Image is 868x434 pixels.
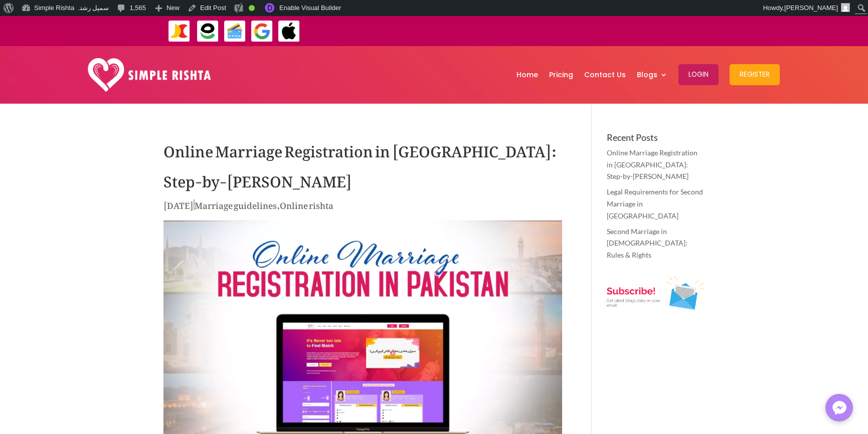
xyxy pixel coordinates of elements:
button: Login [678,64,719,85]
p: | , [163,198,562,218]
div: Good [249,5,255,11]
a: Contact Us [584,49,626,101]
a: Register [730,49,780,101]
a: Pricing [549,49,573,101]
h4: Recent Posts [607,133,705,147]
button: Register [730,64,780,85]
span: [PERSON_NAME] [784,4,838,12]
a: Blogs [637,49,667,101]
span: [DATE] [163,193,194,214]
a: Home [516,49,538,101]
img: Credit Cards [224,20,246,43]
a: Legal Requirements for Second Marriage in [GEOGRAPHIC_DATA] [607,187,703,220]
img: Messenger [829,398,849,418]
h1: Online Marriage Registration in [GEOGRAPHIC_DATA]: Step-by-[PERSON_NAME] [163,133,562,198]
a: Online rishta [280,193,333,214]
a: Marriage guidelines [195,193,277,214]
img: ApplePay-icon [278,20,300,43]
a: Online Marriage Registration in [GEOGRAPHIC_DATA]: Step-by-[PERSON_NAME] [607,148,698,181]
a: Second Marriage in [DEMOGRAPHIC_DATA]: Rules & Rights [607,227,687,260]
img: EasyPaisa-icon [197,20,219,43]
a: Login [678,49,719,101]
img: GooglePay-icon [251,20,273,43]
img: JazzCash-icon [168,20,191,43]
